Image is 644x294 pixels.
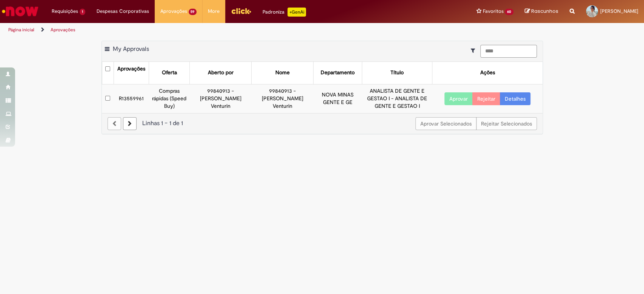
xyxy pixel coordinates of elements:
span: Requisições [52,8,78,15]
th: Aprovações [114,62,149,84]
td: 99840913 - [PERSON_NAME] Venturin [190,84,252,113]
i: Mostrar filtros para: Suas Solicitações [471,48,479,53]
td: NOVA MINAS GENTE E GE [314,84,362,113]
a: Rascunhos [525,8,558,15]
div: Aprovações [117,65,145,73]
td: R13559961 [114,84,149,113]
a: Detalhes [500,92,530,105]
span: 60 [505,9,513,15]
div: Nome [275,69,290,77]
button: Rejeitar [472,92,500,105]
div: Linhas 1 − 1 de 1 [108,119,537,128]
span: Rascunhos [531,8,558,15]
td: ANALISTA DE GENTE E GESTAO I - ANALISTA DE GENTE E GESTAO I [362,84,432,113]
span: Aprovações [160,8,187,15]
span: More [208,8,220,15]
td: Compras rápidas (Speed Buy) [149,84,190,113]
a: Aprovações [51,27,75,33]
div: Oferta [162,69,177,77]
div: Ações [480,69,495,77]
div: Departamento [321,69,355,77]
div: Aberto por [208,69,234,77]
button: Aprovar [444,92,473,105]
span: Favoritos [483,8,503,15]
img: click_logo_yellow_360x200.png [231,5,251,17]
span: [PERSON_NAME] [600,8,638,14]
span: Despesas Corporativas [97,8,149,15]
div: Padroniza [263,8,306,17]
span: 1 [80,9,85,15]
p: +GenAi [287,8,306,17]
img: ServiceNow [1,4,40,19]
span: 59 [189,9,197,15]
span: My Approvals [113,45,149,53]
td: 99840913 - [PERSON_NAME] Venturin [252,84,314,113]
ul: Trilhas de página [6,23,424,37]
a: Página inicial [8,27,34,33]
div: Título [390,69,404,77]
